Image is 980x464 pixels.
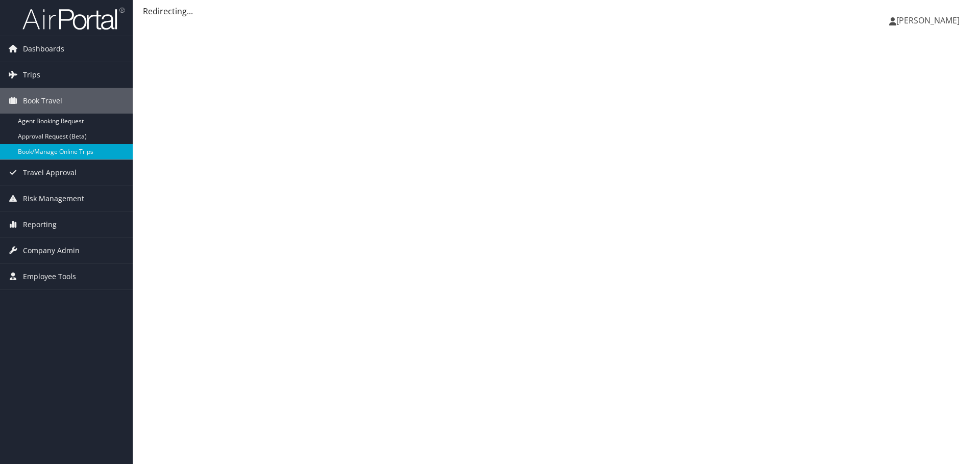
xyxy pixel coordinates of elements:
[23,212,57,237] span: Reporting
[896,15,960,26] span: [PERSON_NAME]
[23,238,80,263] span: Company Admin
[23,264,76,289] span: Employee Tools
[23,186,84,211] span: Risk Management
[143,5,970,17] div: Redirecting...
[889,5,970,36] a: [PERSON_NAME]
[23,160,77,185] span: Travel Approval
[23,88,62,114] span: Book Travel
[23,36,64,62] span: Dashboards
[23,62,40,88] span: Trips
[22,7,125,31] img: airportal-logo.png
